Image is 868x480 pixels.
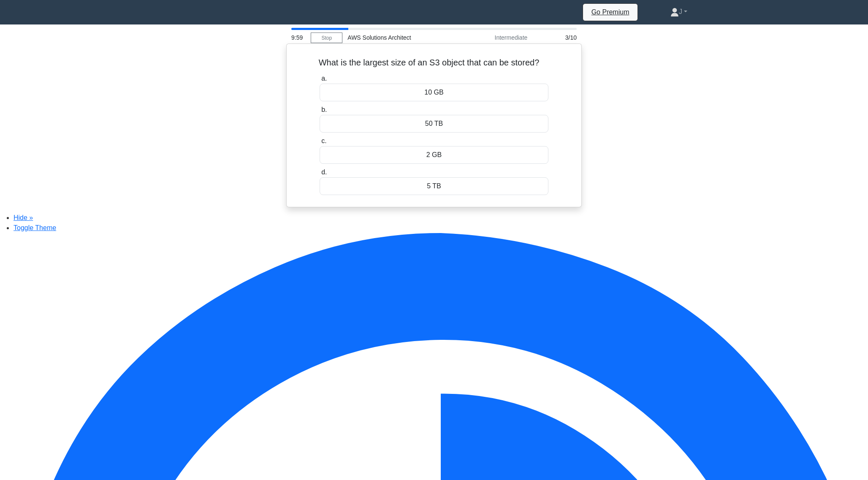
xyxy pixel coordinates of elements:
[319,57,550,68] h5: What is the largest size of an S3 object that can be stored?
[311,33,342,43] a: Stop
[321,75,327,82] span: a.
[320,146,549,164] div: 2 GB
[320,84,549,101] div: 10 GB
[342,30,458,46] div: AWS Solutions Architect
[321,137,326,144] span: c.
[532,30,582,46] div: 3/10
[458,30,532,46] div: Intermediate
[586,7,635,17] a: Go Premium
[321,168,327,176] span: d.
[320,115,549,133] div: 50 TB
[14,214,33,221] a: Hide »
[321,106,327,113] span: b.
[320,177,549,195] div: 5 TB
[286,30,311,46] div: 9:59
[650,3,708,20] a: J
